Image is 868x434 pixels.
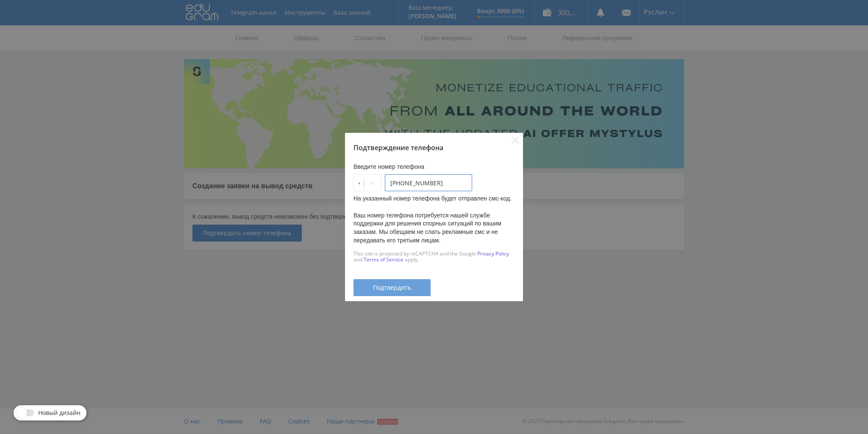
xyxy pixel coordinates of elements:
[477,250,509,257] a: Privacy Policy
[353,195,515,203] p: На указанный номер телефона будет отправлен смс-код.
[353,279,431,296] button: Подтвердить
[353,212,515,244] p: Ваш номер телефона потребуется нашей службе поддержки для решения спорных ситуаций по вашим заказ...
[512,137,519,144] button: Close
[353,143,515,152] div: Подтверждение телефона
[353,163,515,171] p: Введите номер телефона
[364,256,403,263] a: Terms of Service
[38,409,81,416] span: Новый дизайн
[353,251,515,263] div: This site is protected by reCAPTCHA and the Google and apply.
[373,284,411,291] span: Подтвердить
